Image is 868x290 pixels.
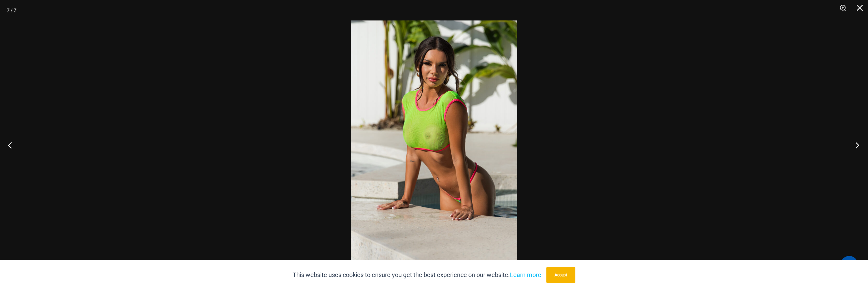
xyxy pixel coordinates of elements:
img: Micro Mesh Lime Crush 366 Crop Top 456 Micro 03 [351,20,517,270]
button: Next [842,128,868,162]
a: Learn more [510,271,541,278]
div: 7 / 7 [7,5,16,15]
p: This website uses cookies to ensure you get the best experience on our website. [293,270,541,280]
button: Accept [546,267,575,283]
